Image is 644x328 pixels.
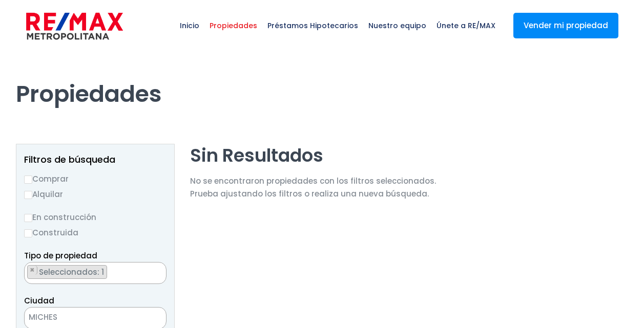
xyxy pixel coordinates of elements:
[24,211,167,224] label: En construcción
[26,11,123,41] img: remax-metropolitana-logo
[16,52,629,108] h1: Propiedades
[24,250,97,261] span: Tipo de propiedad
[24,172,167,185] label: Comprar
[190,144,436,167] h2: Sin Resultados
[140,310,156,326] button: Remove all items
[155,266,160,275] span: ×
[30,266,35,275] span: ×
[431,10,501,41] span: Únete a RE/MAX
[24,226,167,239] label: Construida
[175,10,204,41] span: Inicio
[38,267,107,277] span: Seleccionados: 1
[25,263,30,285] textarea: Search
[24,176,32,184] input: Comprar
[24,191,32,199] input: Alquilar
[155,265,161,275] button: Remove all items
[24,229,32,237] input: Construida
[28,266,37,275] button: Remove item
[24,155,167,165] h2: Filtros de búsqueda
[151,314,156,323] span: ×
[262,10,363,41] span: Préstamos Hipotecarios
[513,13,618,38] a: Vender mi propiedad
[24,188,167,201] label: Alquilar
[24,295,54,306] span: Ciudad
[25,310,140,324] span: MICHES
[190,174,436,200] p: No se encontraron propiedades con los filtros seleccionados. Prueba ajustando los filtros o reali...
[27,265,107,279] li: APARTAMENTO
[363,10,431,41] span: Nuestro equipo
[204,10,262,41] span: Propiedades
[24,214,32,222] input: En construcción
